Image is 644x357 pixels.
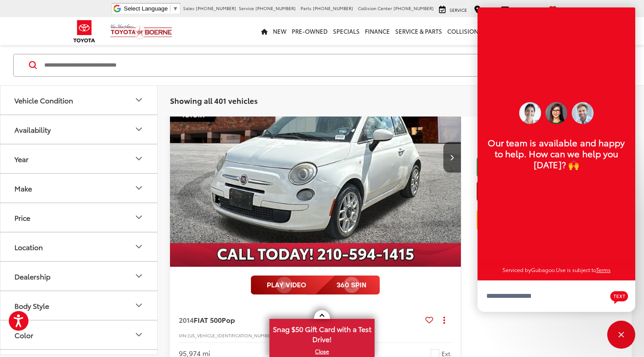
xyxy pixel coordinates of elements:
span: Saved [561,7,575,13]
a: Check Availability [477,157,616,177]
div: Year [134,153,144,164]
button: ColorColor [0,321,158,349]
span: dropdown dots [443,316,445,323]
button: DealershipDealership [0,262,158,290]
a: Specials [330,17,362,45]
a: Value Your Trade [477,210,616,230]
span: Collision Center [358,5,392,11]
span: Map [484,7,494,13]
span: [PHONE_NUMBER] [313,5,353,11]
a: Home [258,17,270,45]
button: MakeMake [0,174,158,202]
span: [PHONE_NUMBER] [196,5,236,11]
button: Actions [437,312,452,328]
a: Map [472,5,496,14]
a: My Saved Vehicles [546,5,577,14]
button: Get Price Now [477,181,616,201]
svg: Text [610,290,628,304]
span: Snag $50 Gift Card with a Test Drive! [270,320,374,346]
div: Price [134,212,144,223]
span: Service [239,5,254,11]
img: Toyota [68,17,101,46]
span: Service [449,7,467,13]
button: LocationLocation [0,233,158,261]
div: Price [14,213,30,222]
div: Make [14,184,32,192]
div: Location [14,243,43,251]
div: Dealership [134,271,144,281]
button: PricePrice [0,203,158,232]
div: Color [14,331,33,339]
div: Vehicle Condition [14,96,73,104]
div: Vehicle Condition [134,95,144,105]
p: Our team is available and happy to help. How can we help you [DATE]? 🙌 [486,137,626,170]
div: Availability [14,125,51,134]
button: YearYear [0,145,158,173]
input: Search by Make, Model, or Keyword [43,55,576,76]
span: [PHONE_NUMBER] [393,5,434,11]
span: 2014 [179,315,194,325]
span: Pop [222,315,235,325]
img: Vic Vaughan Toyota of Boerne [110,24,173,39]
span: [US_VEHICLE_IDENTIFICATION_NUMBER] [188,332,274,339]
span: Serviced by [502,266,531,273]
a: Service & Parts: Opens in a new tab [393,17,445,45]
span: FIAT 500 [194,315,222,325]
a: Gubagoo. [531,266,556,273]
span: [DATE] Price: [477,124,616,132]
button: AvailabilityAvailability [0,115,158,144]
button: Body StyleBody Style [0,291,158,320]
span: Contact [513,7,534,13]
div: Dealership [14,272,50,280]
span: Showing all 401 vehicles [170,95,258,106]
a: Contact [499,5,536,14]
div: Body Style [134,300,144,311]
img: Operator 3 [572,102,594,124]
div: Availability [134,124,144,134]
span: [PHONE_NUMBER] [255,5,296,11]
div: Body Style [14,301,49,310]
button: Chat with SMS [608,286,631,306]
img: 2014 FIAT 500 Pop [170,48,462,267]
textarea: Type your message [478,280,635,312]
a: New [270,17,289,45]
div: 2014 FIAT 500 Pop 0 [170,48,462,267]
img: Operator 1 [545,102,567,124]
a: Terms [596,266,611,273]
div: Make [134,183,144,193]
button: Vehicle ConditionVehicle Condition [0,86,158,114]
div: Color [134,329,144,340]
img: full motion video [251,276,380,295]
span: Select Language [124,5,168,12]
span: Parts [301,5,311,11]
button: Toggle Chat Window [607,321,635,349]
div: Year [14,155,28,163]
a: Finance [362,17,393,45]
span: Sales [183,5,195,11]
img: Operator 2 [519,102,541,124]
a: 2014FIAT 500Pop [179,315,422,325]
a: Service [437,5,469,14]
div: Location [134,241,144,252]
div: Close [607,321,635,349]
a: Collision Center [445,17,504,45]
button: Next image [443,142,461,173]
span: Use is subject to [556,266,596,273]
span: VIN: [179,332,188,339]
a: Pre-Owned [289,17,330,45]
a: Select Language​ [124,5,178,12]
a: 2014 FIAT 500 Pop2014 FIAT 500 Pop2014 FIAT 500 Pop2014 FIAT 500 Pop [170,48,462,267]
span: ▼ [173,5,178,12]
